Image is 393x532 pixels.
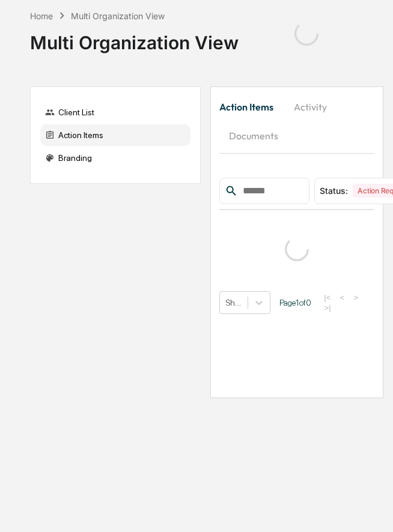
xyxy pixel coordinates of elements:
button: |< [320,292,334,303]
div: Home [30,11,53,21]
button: >| [320,303,334,313]
div: Action Items [40,124,190,146]
span: Status : [320,186,348,196]
button: Activity [283,92,337,121]
button: Action Items [219,92,283,121]
span: Page 1 of 0 [279,298,311,307]
button: > [350,292,362,303]
div: activity tabs [219,92,374,150]
button: < [337,292,349,303]
div: Multi Organization View [30,22,239,53]
button: Documents [219,121,288,150]
div: Branding [40,147,190,169]
div: Multi Organization View [71,11,165,21]
div: Client List [40,101,190,123]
